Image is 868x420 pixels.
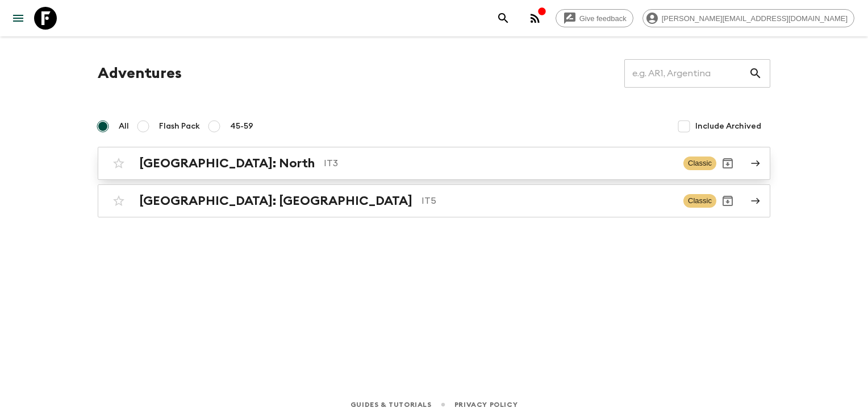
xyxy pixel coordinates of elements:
[454,398,518,411] a: Privacy Policy
[573,14,633,23] span: Give feedback
[139,193,412,208] h2: [GEOGRAPHIC_DATA]: [GEOGRAPHIC_DATA]
[642,9,854,27] div: [PERSON_NAME][EMAIL_ADDRESS][DOMAIN_NAME]
[98,147,770,180] a: [GEOGRAPHIC_DATA]: NorthIT3ClassicArchive
[695,121,761,132] span: Include Archived
[98,62,182,85] h1: Adventures
[324,157,674,170] p: IT3
[683,194,716,208] span: Classic
[716,152,739,175] button: Archive
[139,156,315,171] h2: [GEOGRAPHIC_DATA]: North
[230,121,253,132] span: 45-59
[159,121,200,132] span: Flash Pack
[7,7,30,30] button: menu
[119,121,129,132] span: All
[716,190,739,212] button: Archive
[656,14,854,23] span: [PERSON_NAME][EMAIL_ADDRESS][DOMAIN_NAME]
[624,57,749,89] input: e.g. AR1, Argentina
[492,7,515,30] button: search adventures
[350,398,432,411] a: Guides & Tutorials
[556,9,633,27] a: Give feedback
[683,157,716,170] span: Classic
[422,194,674,208] p: IT5
[98,184,770,217] a: [GEOGRAPHIC_DATA]: [GEOGRAPHIC_DATA]IT5ClassicArchive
